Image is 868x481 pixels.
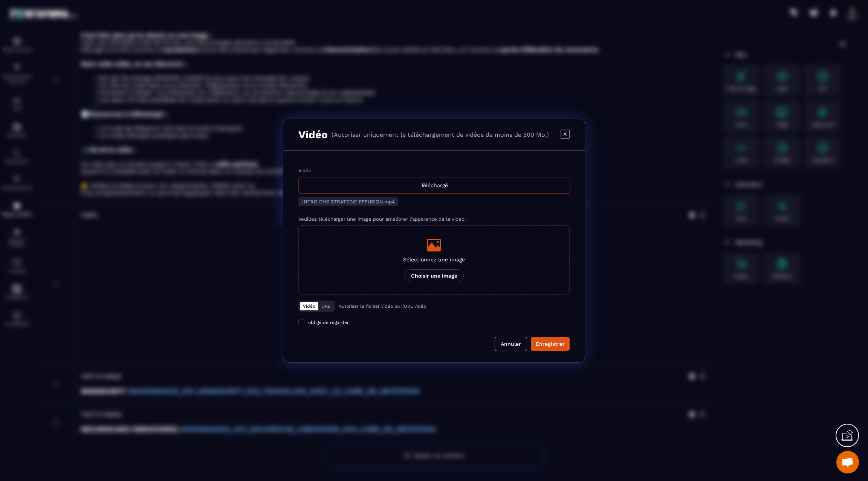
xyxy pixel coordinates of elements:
button: Annuler [495,337,527,351]
div: Téléchargé [298,177,570,194]
p: (Autoriser uniquement le téléchargement de vidéos de moins de 500 Mo.) [332,131,549,138]
div: Enregistrer [536,340,565,348]
span: INTRO DHS STRATÉGIE EFFUSION.mp4 [302,199,395,205]
button: Enregistrer [531,337,570,351]
div: Ouvrir le chat [836,451,859,473]
span: obligé de regarder [308,320,349,325]
label: Veuillez télécharger une image pour améliorer l’apparence de la vidéo. [298,216,466,222]
label: Vidéo [298,168,312,173]
p: Sélectionnez une image [403,257,465,263]
h3: Vidéo [298,128,328,141]
button: Vidéo [300,302,318,310]
button: URL [318,302,333,310]
p: Autoriser le fichier vidéo ou l'URL vidéo [339,304,426,309]
p: Choisir une image [405,269,464,282]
